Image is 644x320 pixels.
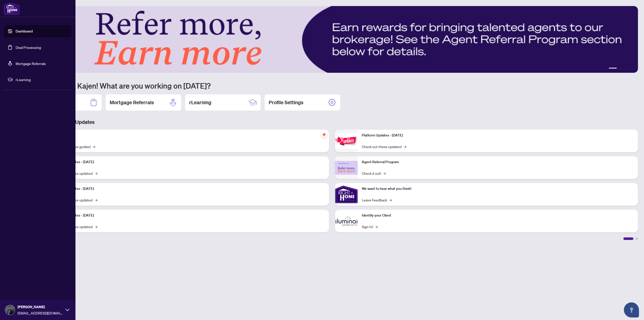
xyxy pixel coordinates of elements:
h2: Mortgage Referrals [110,99,154,106]
p: Platform Updates - [DATE] [53,213,325,218]
span: [EMAIL_ADDRESS][DOMAIN_NAME] [18,310,63,316]
a: Leave Feedback→ [362,197,392,203]
img: Identify your Client [335,210,358,232]
img: logo [4,3,20,15]
h1: Welcome back Kajen! What are you working on [DATE]? [26,81,638,90]
img: Profile Icon [5,305,15,315]
p: We want to hear what you think! [362,186,634,192]
img: Slide 1 [26,6,638,73]
a: Check out these updates!→ [362,144,406,149]
button: 6 [631,68,633,70]
span: [PERSON_NAME] [18,304,63,310]
button: 5 [627,68,629,70]
p: Platform Updates - [DATE] [53,159,325,165]
button: 1 [605,68,607,70]
h2: Profile Settings [269,99,303,106]
img: Platform Updates - June 23, 2025 [335,133,358,149]
a: Deal Processing [16,45,41,50]
img: Agent Referral Program [335,161,358,175]
span: → [375,224,378,229]
span: → [93,144,95,149]
p: Agent Referral Program [362,159,634,165]
span: → [389,197,392,203]
a: Mortgage Referrals [16,61,46,66]
h2: rLearning [189,99,211,106]
a: Dashboard [16,29,33,33]
span: pushpin [321,132,327,138]
span: → [404,144,406,149]
span: rLearning [16,77,68,82]
h3: Brokerage & Industry Updates [26,119,638,126]
span: → [95,224,97,229]
button: Open asap [624,302,639,317]
p: Platform Updates - [DATE] [362,133,634,138]
span: → [383,170,386,176]
p: Self-Help [53,133,325,138]
button: 4 [623,68,625,70]
img: We want to hear what you think! [335,183,358,206]
p: Platform Updates - [DATE] [53,186,325,192]
span: → [95,170,97,176]
button: 3 [619,68,621,70]
a: Check it out!→ [362,170,386,176]
p: Identify your Client [362,213,634,218]
span: → [95,197,97,203]
a: Sign In!→ [362,224,378,229]
button: 2 [609,68,617,70]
